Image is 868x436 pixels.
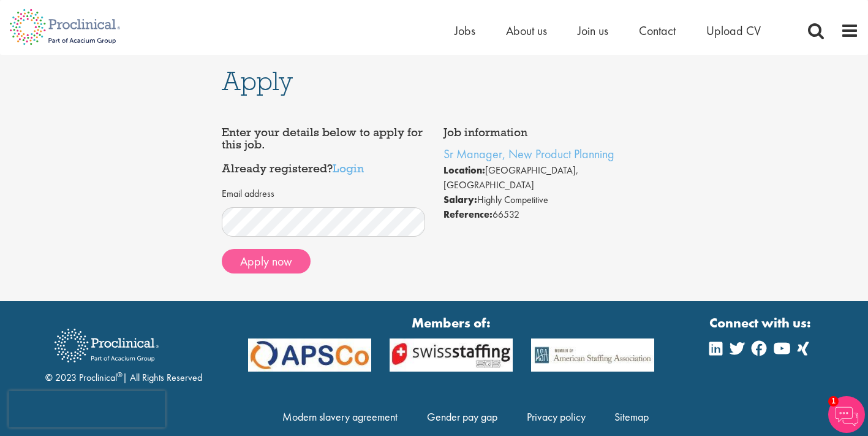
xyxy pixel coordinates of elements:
[639,23,676,39] a: Contact
[443,193,477,206] strong: Salary:
[45,320,168,371] img: Proclinical Recruitment
[222,64,293,98] span: Apply
[282,410,398,424] a: Modern slavery agreement
[248,313,655,332] strong: Members of:
[443,164,485,177] strong: Location:
[706,23,761,39] a: Upload CV
[709,313,813,332] strong: Connect with us:
[333,161,364,175] a: Login
[443,207,647,222] li: 66532
[443,163,647,193] li: [GEOGRAPHIC_DATA], [GEOGRAPHIC_DATA]
[578,23,608,39] a: Join us
[506,23,547,39] a: About us
[443,193,647,207] li: Highly Competitive
[443,208,492,221] strong: Reference:
[614,410,649,424] a: Sitemap
[522,338,663,371] img: APSCo
[45,319,202,385] div: © 2023 Proclinical | All Rights Reserved
[443,146,614,162] a: Sr Manager, New Product Planning
[380,338,522,371] img: APSCo
[828,396,865,433] img: Chatbot
[455,23,475,39] a: Jobs
[9,391,165,427] iframe: reCAPTCHA
[828,396,839,407] span: 1
[117,370,123,380] sup: ®
[527,410,586,424] a: Privacy policy
[239,338,380,371] img: APSCo
[222,126,425,175] h4: Enter your details below to apply for this job. Already registered?
[222,187,274,201] label: Email address
[427,410,497,424] a: Gender pay gap
[443,126,647,139] h4: Job information
[222,249,311,273] button: Apply now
